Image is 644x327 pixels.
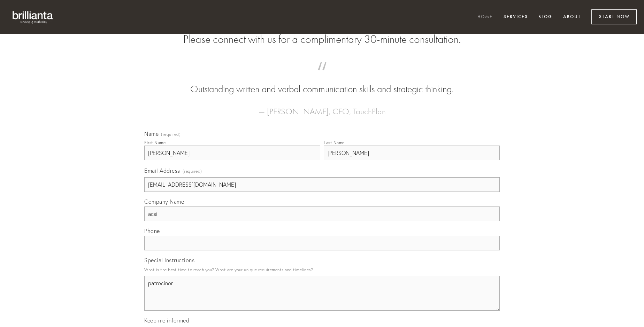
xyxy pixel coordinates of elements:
[155,96,489,118] figcaption: — [PERSON_NAME], CEO, TouchPlan
[499,11,532,23] a: Services
[144,130,159,137] span: Name
[144,167,180,174] span: Email Address
[144,140,166,145] div: First Name
[534,11,557,23] a: Blog
[183,166,202,176] span: (required)
[591,9,637,24] a: Start Now
[7,7,59,27] img: brillianta - research, strategy, marketing
[155,69,489,83] span: “
[144,276,500,311] textarea: patrocinor
[144,227,160,234] span: Phone
[559,11,585,23] a: About
[161,132,181,137] span: (required)
[155,69,489,96] blockquote: Outstanding written and verbal communication skills and strategic thinking.
[473,11,497,23] a: Home
[144,317,189,324] span: Keep me informed
[324,140,345,145] div: Last Name
[144,257,194,264] span: Special Instructions
[144,198,184,205] span: Company Name
[144,265,500,274] p: What is the best time to reach you? What are your unique requirements and timelines?
[144,33,500,46] h2: Please connect with us for a complimentary 30-minute consultation.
